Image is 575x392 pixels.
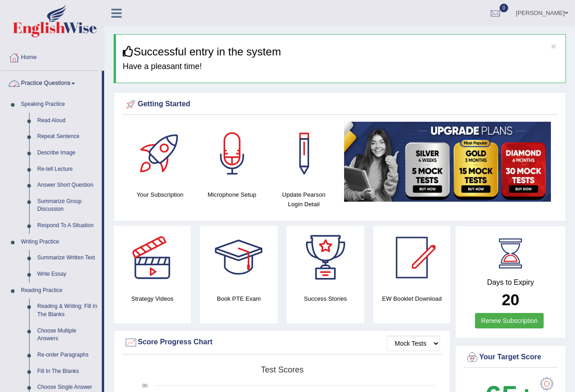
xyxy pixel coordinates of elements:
[0,45,104,68] a: Home
[33,129,102,145] a: Repeat Sentence
[33,161,102,178] a: Re-tell Lecture
[200,294,277,303] h4: Book PTE Exam
[124,98,555,111] div: Getting Started
[33,323,102,347] a: Choose Multiple Answers
[123,46,559,58] h3: Successful entry in the system
[17,283,102,299] a: Reading Practice
[123,62,559,71] h4: Have a pleasant time!
[0,71,102,94] a: Practice Questions
[502,291,520,308] b: 20
[551,41,556,51] button: ×
[114,294,191,303] h4: Strategy Videos
[344,122,551,202] img: small5.jpg
[33,145,102,161] a: Describe Image
[373,294,450,303] h4: EW Booklet Download
[17,96,102,113] a: Speaking Practice
[475,313,544,328] a: Renew Subscription
[142,383,148,388] text: 90
[287,294,364,303] h4: Success Stories
[33,113,102,129] a: Read Aloud
[33,194,102,218] a: Summarize Group Discussion
[17,234,102,250] a: Writing Practice
[33,177,102,194] a: Answer Short Question
[129,190,191,199] h4: Your Subscription
[200,190,263,199] h4: Microphone Setup
[124,336,440,349] div: Score Progress Chart
[272,190,335,209] h4: Update Pearson Login Detail
[465,351,555,364] div: Your Target Score
[261,365,304,374] tspan: Test scores
[33,347,102,363] a: Re-order Paragraphs
[465,278,555,287] h4: Days to Expiry
[33,363,102,380] a: Fill In The Blanks
[33,298,102,323] a: Reading & Writing: Fill In The Blanks
[33,266,102,283] a: Write Essay
[33,218,102,234] a: Respond To A Situation
[33,250,102,266] a: Summarize Written Text
[500,4,509,12] span: 0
